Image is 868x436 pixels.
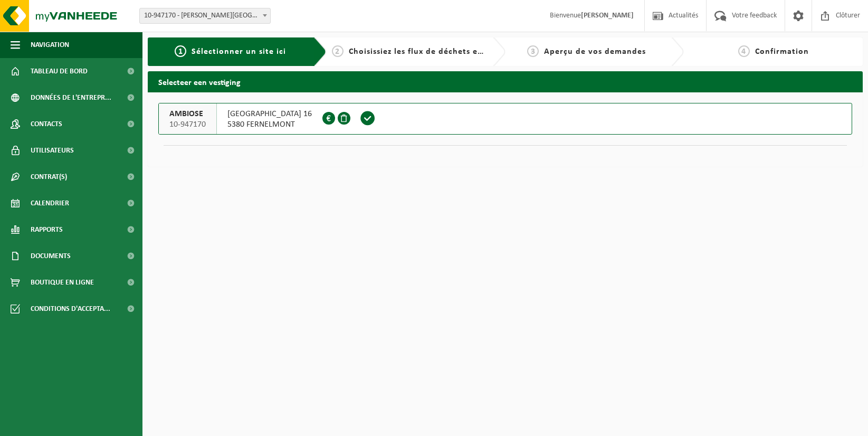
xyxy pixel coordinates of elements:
span: Documents [31,243,71,269]
strong: [PERSON_NAME] [581,12,634,20]
span: Confirmation [755,48,809,56]
span: Données de l'entrepr... [31,84,111,111]
span: [GEOGRAPHIC_DATA] 16 [227,109,312,119]
span: 10-947170 [169,119,206,130]
h2: Selecteer een vestiging [148,71,863,92]
span: 5380 FERNELMONT [227,119,312,130]
span: 2 [332,45,344,57]
span: Tableau de bord [31,58,88,84]
span: Navigation [31,32,69,58]
span: Rapports [31,216,63,243]
span: Choisissiez les flux de déchets et récipients [349,48,524,56]
span: 4 [738,45,750,57]
span: Calendrier [31,190,69,216]
span: 1 [175,45,186,57]
span: 3 [527,45,539,57]
span: AMBIOSE [169,109,206,119]
span: 10-947170 - AMBIOSE - FERNELMONT [140,8,270,23]
span: Utilisateurs [31,137,74,164]
span: Boutique en ligne [31,269,94,296]
span: 10-947170 - AMBIOSE - FERNELMONT [139,8,271,24]
span: Aperçu de vos demandes [544,48,646,56]
span: Contrat(s) [31,164,67,190]
span: Conditions d'accepta... [31,296,110,322]
span: Sélectionner un site ici [192,48,286,56]
span: Contacts [31,111,62,137]
button: AMBIOSE 10-947170 [GEOGRAPHIC_DATA] 165380 FERNELMONT [158,103,852,135]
